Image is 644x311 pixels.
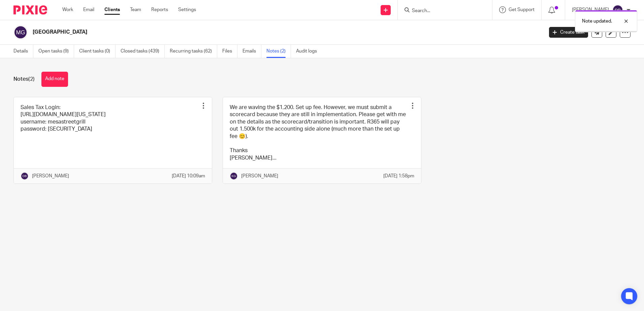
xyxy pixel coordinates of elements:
p: [PERSON_NAME] [241,173,278,179]
button: Add note [41,72,68,87]
a: Audit logs [296,45,322,58]
a: Team [130,6,141,13]
span: (2) [28,76,35,82]
p: [DATE] 10:09am [172,173,205,179]
a: Files [222,45,237,58]
h1: Notes [13,76,35,83]
a: Work [62,6,73,13]
a: Email [83,6,94,13]
p: [DATE] 1:58pm [383,173,414,179]
a: Closed tasks (439) [121,45,165,58]
a: Settings [178,6,196,13]
a: Details [13,45,33,58]
a: Open tasks (9) [38,45,74,58]
a: Client tasks (0) [79,45,116,58]
img: Pixie [13,5,47,14]
a: Clients [104,6,120,13]
a: Emails [243,45,261,58]
a: Reports [151,6,168,13]
p: [PERSON_NAME] [32,173,69,179]
p: Note updated. [582,18,612,25]
a: Notes (2) [266,45,291,58]
a: Create task [549,27,588,38]
img: svg%3E [230,172,238,180]
img: svg%3E [13,25,28,39]
img: svg%3E [612,5,623,15]
img: svg%3E [21,172,29,180]
a: Recurring tasks (62) [170,45,217,58]
h2: [GEOGRAPHIC_DATA] [33,29,438,36]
